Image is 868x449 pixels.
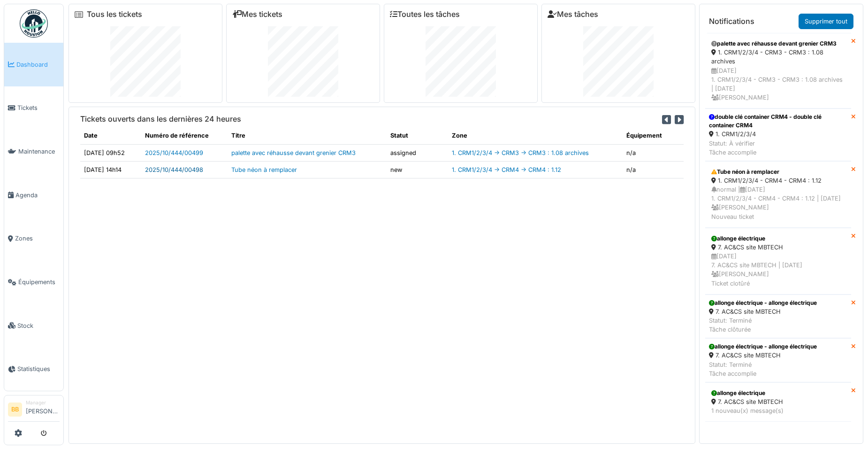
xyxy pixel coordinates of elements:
[711,39,845,48] div: palette avec réhausse devant grenier CRM3
[799,14,853,29] a: Supprimer tout
[8,403,22,417] li: BB
[709,139,847,157] div: Statut: À vérifier Tâche accomplie
[709,299,817,307] div: allonge électrique - allonge électrique
[709,360,817,378] div: Statut: Terminé Tâche accomplie
[80,115,241,124] h6: Tickets ouverts dans les dernières 24 heures
[705,33,851,108] a: palette avec réhausse devant grenier CRM3 1. CRM1/2/3/4 - CRM3 - CRM3 : 1.08 archives [DATE]1. CR...
[711,406,845,415] div: 1 nouveau(x) message(s)
[705,108,851,161] a: double clé container CRM4 - double clé container CRM4 1. CRM1/2/3/4 Statut: À vérifierTâche accom...
[4,260,63,304] a: Équipements
[145,166,203,173] a: 2025/10/444/00498
[17,103,60,112] span: Tickets
[80,161,141,178] td: [DATE] 14h14
[228,127,387,144] th: Titre
[17,364,60,373] span: Statistiques
[80,144,141,161] td: [DATE] 09h52
[452,166,561,173] a: 1. CRM1/2/3/4 -> CRM4 -> CRM4 : 1.12
[548,10,598,19] a: Mes tâches
[711,389,845,397] div: allonge électrique
[709,351,817,360] div: 7. AC&CS site MBTECH
[18,278,60,286] span: Équipements
[4,304,63,348] a: Stock
[623,127,684,144] th: Équipement
[231,166,297,173] a: Tube néon à remplacer
[709,307,817,316] div: 7. AC&CS site MBTECH
[231,149,356,156] a: palette avec réhausse devant grenier CRM3
[705,294,851,339] a: allonge électrique - allonge électrique 7. AC&CS site MBTECH Statut: TerminéTâche clôturée
[711,185,845,221] div: normal | [DATE] 1. CRM1/2/3/4 - CRM4 - CRM4 : 1.12 | [DATE] [PERSON_NAME] Nouveau ticket
[16,60,60,69] span: Dashboard
[4,217,63,261] a: Zones
[711,168,845,176] div: Tube néon à remplacer
[87,10,142,19] a: Tous les tickets
[20,9,48,38] img: Badge_color-CXgf-gQk.svg
[15,191,60,200] span: Agenda
[448,127,623,144] th: Zone
[709,342,817,351] div: allonge électrique - allonge électrique
[705,228,851,294] a: allonge électrique 7. AC&CS site MBTECH [DATE]7. AC&CS site MBTECH | [DATE] [PERSON_NAME]Ticket c...
[709,316,817,334] div: Statut: Terminé Tâche clôturée
[705,338,851,382] a: allonge électrique - allonge électrique 7. AC&CS site MBTECH Statut: TerminéTâche accomplie
[145,149,203,156] a: 2025/10/444/00499
[387,161,448,178] td: new
[711,48,845,66] div: 1. CRM1/2/3/4 - CRM3 - CRM3 : 1.08 archives
[623,144,684,161] td: n/a
[387,144,448,161] td: assigned
[4,86,63,130] a: Tickets
[141,127,228,144] th: Numéro de référence
[709,17,754,26] h6: Notifications
[8,399,60,422] a: BB Manager[PERSON_NAME]
[26,399,60,419] li: [PERSON_NAME]
[711,176,845,185] div: 1. CRM1/2/3/4 - CRM4 - CRM4 : 1.12
[4,173,63,217] a: Agenda
[18,147,60,156] span: Maintenance
[4,348,63,391] a: Statistiques
[623,161,684,178] td: n/a
[232,10,282,19] a: Mes tickets
[711,243,845,252] div: 7. AC&CS site MBTECH
[4,130,63,173] a: Maintenance
[452,149,589,156] a: 1. CRM1/2/3/4 -> CRM3 -> CRM3 : 1.08 archives
[711,252,845,288] div: [DATE] 7. AC&CS site MBTECH | [DATE] [PERSON_NAME] Ticket clotûré
[387,127,448,144] th: Statut
[17,321,60,330] span: Stock
[705,382,851,422] a: allonge électrique 7. AC&CS site MBTECH 1 nouveau(x) message(s)
[80,127,141,144] th: Date
[711,66,845,102] div: [DATE] 1. CRM1/2/3/4 - CRM3 - CRM3 : 1.08 archives | [DATE] [PERSON_NAME]
[15,234,60,243] span: Zones
[709,113,847,130] div: double clé container CRM4 - double clé container CRM4
[711,397,845,406] div: 7. AC&CS site MBTECH
[705,161,851,228] a: Tube néon à remplacer 1. CRM1/2/3/4 - CRM4 - CRM4 : 1.12 normal |[DATE]1. CRM1/2/3/4 - CRM4 - CRM...
[26,399,60,406] div: Manager
[711,234,845,243] div: allonge électrique
[4,43,63,86] a: Dashboard
[709,130,847,139] div: 1. CRM1/2/3/4
[390,10,460,19] a: Toutes les tâches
